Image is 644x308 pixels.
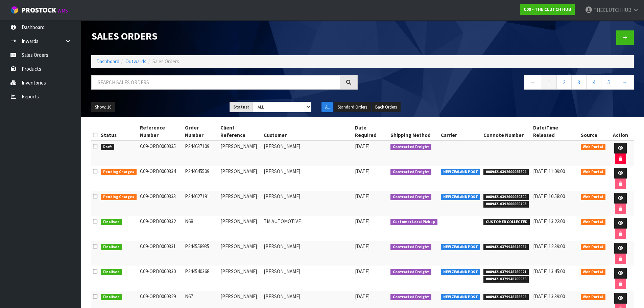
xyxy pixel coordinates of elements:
[390,144,431,150] span: Contracted Freight
[389,122,439,141] th: Shipping Method
[390,194,431,200] span: Contracted Freight
[219,216,262,241] td: [PERSON_NAME]
[355,268,369,275] span: [DATE]
[542,75,557,90] a: 1
[262,191,354,216] td: [PERSON_NAME]
[581,219,606,226] span: Web Portal
[183,266,219,291] td: P244540368
[355,243,369,250] span: [DATE]
[441,269,480,276] span: NEW ZEALAND POST
[262,216,354,241] td: TM AUTOMOTIVE
[441,294,480,301] span: NEW ZEALAND POST
[219,141,262,166] td: [PERSON_NAME]
[138,266,184,291] td: C09-ORD0000330
[219,191,262,216] td: [PERSON_NAME]
[368,75,634,92] nav: Page navigation
[533,243,565,250] span: [DATE] 12:39:00
[524,6,571,12] strong: C09 - THE CLUTCH HUB
[91,75,340,90] input: Search sales orders
[441,169,480,175] span: NEW ZEALAND POST
[138,166,184,191] td: C09-ORD0000334
[219,122,262,141] th: Client Reference
[101,244,122,251] span: Finalised
[581,194,606,200] span: Web Portal
[581,169,606,175] span: Web Portal
[556,75,572,90] a: 2
[581,244,606,251] span: Web Portal
[483,194,529,200] span: 00894210392600060509
[57,7,68,14] small: WMS
[262,166,354,191] td: [PERSON_NAME]
[390,219,437,226] span: Customer Local Pickup
[483,219,530,226] span: CUSTOMER COLLECTED
[334,102,371,113] button: Standard Orders
[99,122,138,141] th: Status
[138,122,184,141] th: Reference Number
[138,191,184,216] td: C09-ORD0000333
[353,122,389,141] th: Date Required
[355,143,369,149] span: [DATE]
[262,241,354,266] td: [PERSON_NAME]
[183,216,219,241] td: N68
[581,144,606,150] span: Web Portal
[483,294,529,301] span: 00894210379948256696
[441,194,480,200] span: NEW ZEALAND POST
[219,166,262,191] td: [PERSON_NAME]
[533,293,565,300] span: [DATE] 13:39:00
[533,268,565,275] span: [DATE] 13:45:00
[483,276,529,283] span: 00894210379948260938
[581,294,606,301] span: Web Portal
[183,122,219,141] th: Order Number
[183,191,219,216] td: P244627191
[355,293,369,300] span: [DATE]
[91,30,358,42] h1: Sales Orders
[101,169,137,175] span: Pending Charges
[390,244,431,251] span: Contracted Freight
[219,241,262,266] td: [PERSON_NAME]
[262,122,354,141] th: Customer
[91,102,115,113] button: Show: 10
[483,169,529,175] span: 00894210392600065894
[138,141,184,166] td: C09-ORD0000335
[101,144,114,150] span: Draft
[482,122,531,141] th: Connote Number
[183,141,219,166] td: P244637109
[10,6,19,14] img: cube-alt.png
[594,7,631,13] span: THECLUTCHHUB
[390,269,431,276] span: Contracted Freight
[321,102,333,113] button: All
[533,193,565,199] span: [DATE] 10:58:00
[483,244,529,251] span: 00894210379948646084
[22,6,56,15] span: ProStock
[533,168,565,174] span: [DATE] 11:09:00
[233,104,249,110] strong: Status:
[101,219,122,226] span: Finalised
[441,244,480,251] span: NEW ZEALAND POST
[607,122,634,141] th: Action
[531,122,579,141] th: Date/Time Released
[219,266,262,291] td: [PERSON_NAME]
[355,218,369,224] span: [DATE]
[183,166,219,191] td: P244645509
[586,75,601,90] a: 4
[138,216,184,241] td: C09-ORD0000332
[101,194,137,200] span: Pending Charges
[355,193,369,199] span: [DATE]
[390,294,431,301] span: Contracted Freight
[262,266,354,291] td: [PERSON_NAME]
[101,294,122,301] span: Finalised
[533,218,565,224] span: [DATE] 13:22:00
[579,122,607,141] th: Source
[372,102,401,113] button: Back Orders
[183,241,219,266] td: P244558935
[524,75,542,90] a: ←
[138,241,184,266] td: C09-ORD0000331
[601,75,616,90] a: 5
[262,141,354,166] td: [PERSON_NAME]
[101,269,122,276] span: Finalised
[483,201,529,208] span: 00894210392600060493
[125,58,146,65] a: Outwards
[355,168,369,174] span: [DATE]
[616,75,634,90] a: →
[581,269,606,276] span: Web Portal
